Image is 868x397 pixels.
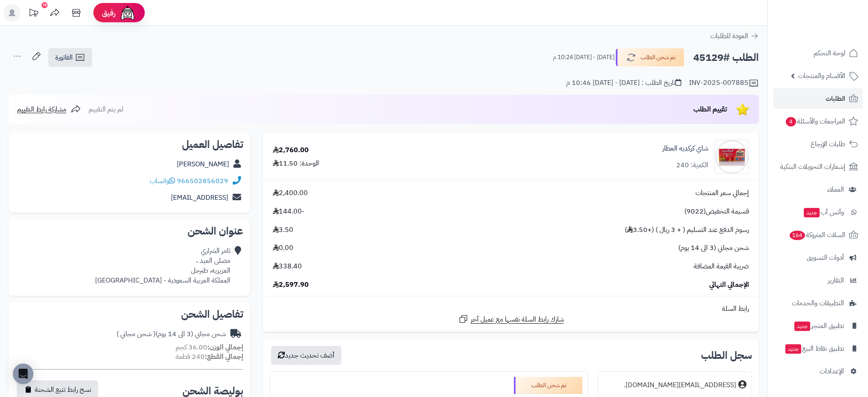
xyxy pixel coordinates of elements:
small: [DATE] - [DATE] 10:24 م [553,53,614,62]
span: جديد [804,208,820,217]
img: ai-face.png [119,4,136,21]
span: التقارير [828,274,844,286]
span: شارك رابط السلة نفسها مع عميل آخر [471,315,564,325]
span: التطبيقات والخدمات [792,297,844,309]
span: وآتس آب [803,206,844,218]
a: أدوات التسويق [773,247,863,268]
a: الفاتورة [48,48,92,67]
span: تطبيق المتجر [793,320,844,332]
span: المراجعات والأسئلة [785,115,845,127]
span: الإعدادات [820,365,844,377]
a: لوحة التحكم [773,43,863,63]
span: رفيق [102,8,116,18]
span: إشعارات التحويلات البنكية [780,161,845,173]
a: [EMAIL_ADDRESS] [171,192,228,203]
button: أضف تحديث جديد [271,346,341,365]
small: 36.00 كجم [176,342,243,352]
span: رسوم الدفع عند التسليم ( + 3 ريال ) (+3.50 ) [625,225,749,235]
span: -144.00 [273,207,304,217]
h2: تفاصيل العميل [15,139,243,150]
small: 240 قطعة [176,352,243,362]
a: 966502856029 [177,176,228,186]
div: 2,760.00 [273,145,309,155]
span: العودة للطلبات [710,31,748,41]
span: السلات المتروكة [789,229,845,241]
strong: إجمالي القطع: [205,352,243,362]
a: التقارير [773,270,863,291]
strong: إجمالي الوزن: [207,342,243,352]
a: السلات المتروكة164 [773,225,863,245]
a: الإعدادات [773,361,863,382]
span: جديد [785,344,801,354]
span: ( شحن مجاني ) [116,329,155,339]
a: شارك رابط السلة نفسها مع عميل آخر [458,314,564,325]
h2: تفاصيل الشحن [15,309,243,319]
a: تطبيق نقاط البيعجديد [773,338,863,359]
span: 164 [790,231,805,240]
span: جديد [794,322,810,331]
h2: الطلب #45129 [693,49,759,66]
span: لم يتم التقييم [89,104,123,114]
span: 0.00 [273,243,293,253]
span: الإجمالي النهائي [709,280,749,290]
div: شحن مجاني (3 الى 14 يوم) [116,329,226,339]
span: إجمالي سعر المنتجات [695,188,749,198]
span: العملاء [827,183,844,195]
div: Open Intercom Messenger [13,364,33,384]
a: المراجعات والأسئلة4 [773,111,863,132]
h2: عنوان الشحن [15,226,243,236]
div: تاريخ الطلب : [DATE] - [DATE] 10:46 م [566,78,681,88]
a: تحديثات المنصة [23,4,44,24]
span: تقييم الطلب [693,104,727,114]
span: أدوات التسويق [807,252,844,264]
div: INV-2025-007885 [689,78,759,88]
span: شحن مجاني (3 الى 14 يوم) [678,243,749,253]
a: التطبيقات والخدمات [773,293,863,313]
div: [EMAIL_ADDRESS][DOMAIN_NAME]. [624,380,736,390]
a: الطلبات [773,88,863,109]
a: العودة للطلبات [710,31,759,41]
a: وآتس آبجديد [773,202,863,223]
div: الوحدة: 11.50 [273,159,319,168]
h2: بوليصة الشحن [182,386,243,396]
div: رابط السلة [266,304,755,314]
span: 338.40 [273,262,302,271]
span: 2,400.00 [273,188,308,198]
a: طلبات الإرجاع [773,134,863,154]
div: الكمية: 240 [676,160,708,170]
a: مشاركة رابط التقييم [17,104,81,114]
span: تطبيق نقاط البيع [784,343,844,355]
img: 1735151917-Alattar%20Karkade-90x90.jpg [715,140,749,174]
span: طلبات الإرجاع [811,138,845,150]
span: الفاتورة [55,52,73,63]
span: ضريبة القيمة المضافة [694,262,749,271]
button: تم شحن الطلب [616,48,684,66]
div: ثامر الشراري مصلى العيد ، العزيزيه، طبرجل المملكة العربية السعودية - [GEOGRAPHIC_DATA] [95,246,230,285]
span: 2,597.90 [273,280,309,290]
a: واتساب [150,176,175,186]
span: 3.50 [273,225,293,235]
span: 4 [786,117,796,126]
a: إشعارات التحويلات البنكية [773,156,863,177]
h3: سجل الطلب [701,350,752,361]
div: 10 [42,2,48,8]
span: مشاركة رابط التقييم [17,104,66,114]
a: تطبيق المتجرجديد [773,316,863,336]
a: [PERSON_NAME] [177,159,229,169]
img: logo-2.png [810,23,860,41]
div: تم شحن الطلب [514,377,582,394]
span: لوحة التحكم [814,47,845,59]
span: قسيمة التخفيض(9022) [684,207,749,217]
a: شاي كركديه العطار [662,144,708,153]
span: الطلبات [826,93,845,105]
span: الأقسام والمنتجات [798,70,845,82]
a: العملاء [773,179,863,200]
span: نسخ رابط تتبع الشحنة [35,385,91,395]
